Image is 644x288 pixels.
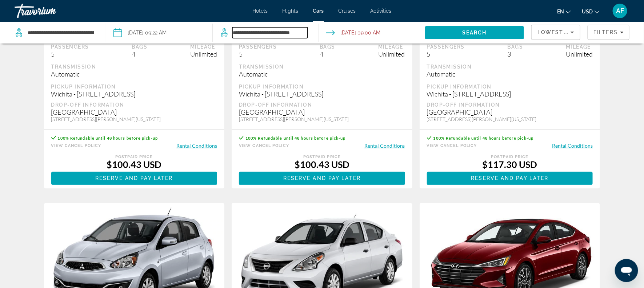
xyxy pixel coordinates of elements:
div: $100.43 USD [239,159,405,170]
div: Transmission [51,63,217,70]
div: [STREET_ADDRESS][PERSON_NAME][US_STATE] [239,116,405,122]
div: 5 [51,50,89,58]
div: Postpaid Price [427,155,593,159]
div: [GEOGRAPHIC_DATA] [427,108,593,116]
button: Reserve and pay later [427,172,593,185]
iframe: Button to launch messaging window [615,259,638,282]
button: Filters [588,25,629,40]
div: 4 [132,50,148,58]
button: View Cancel Policy [239,142,289,149]
a: Cruises [339,8,356,14]
div: Pickup Information [239,83,405,90]
input: Search pickup location [27,27,95,38]
div: Automatic [239,70,405,78]
span: Reserve and pay later [95,176,173,181]
div: 4 [320,50,335,58]
div: Mileage [566,44,593,50]
div: 5 [239,50,277,58]
button: Open drop-off date and time picker [326,22,381,44]
div: [GEOGRAPHIC_DATA] [239,108,405,116]
div: Automatic [51,70,217,78]
span: en [557,9,564,15]
div: Passengers [51,44,89,50]
div: $100.43 USD [51,159,217,170]
a: Cars [313,8,324,14]
div: [GEOGRAPHIC_DATA] [51,108,217,116]
mat-select: Sort by [537,28,574,37]
span: Reserve and pay later [471,176,549,181]
div: [STREET_ADDRESS][PERSON_NAME][US_STATE] [51,116,217,122]
span: 100% Refundable until 48 hours before pick-up [58,136,158,140]
div: Passengers [239,44,277,50]
div: [STREET_ADDRESS][PERSON_NAME][US_STATE] [427,116,593,122]
div: Drop-off Information [51,102,217,108]
div: 3 [508,50,523,58]
span: Lowest Price [537,29,584,35]
input: Search dropoff location [232,27,308,38]
span: Filters [593,29,618,35]
div: Transmission [239,63,405,70]
span: AF [616,7,624,15]
div: Mileage [190,44,217,50]
div: Wichita - [STREET_ADDRESS] [427,90,593,98]
button: Reserve and pay later [51,172,217,185]
span: 100% Refundable until 48 hours before pick-up [245,136,346,140]
div: Drop-off Information [239,102,405,108]
div: Postpaid Price [51,155,217,159]
button: Rental Conditions [552,142,593,149]
div: Unlimited [566,50,593,58]
div: Transmission [427,63,593,70]
button: User Menu [611,3,629,18]
div: Postpaid Price [239,155,405,159]
button: Search [425,26,524,39]
div: Drop-off Information [427,102,593,108]
span: Reserve and pay later [283,176,361,181]
button: Change language [557,6,571,17]
div: Passengers [427,44,465,50]
div: 5 [427,50,465,58]
span: Search [462,30,487,36]
div: Automatic [427,70,593,78]
div: Wichita - [STREET_ADDRESS] [239,90,405,98]
button: View Cancel Policy [427,142,477,149]
div: Mileage [378,44,405,50]
button: Rental Conditions [364,142,405,149]
div: Unlimited [378,50,405,58]
span: 100% Refundable until 48 hours before pick-up [433,136,534,140]
a: Travorium [15,1,87,20]
a: Hotels [253,8,268,14]
div: Pickup Information [427,83,593,90]
div: Pickup Information [51,83,217,90]
div: Wichita - [STREET_ADDRESS] [51,90,217,98]
div: Bags [508,44,523,50]
div: Bags [320,44,335,50]
a: Flights [283,8,299,14]
div: Bags [132,44,148,50]
button: Rental Conditions [176,142,217,149]
button: Pickup date: Oct 11, 2025 09:22 AM [113,22,167,44]
a: Activities [371,8,392,14]
span: USD [582,9,593,15]
div: Unlimited [190,50,217,58]
button: View Cancel Policy [51,142,101,149]
div: $117.30 USD [427,159,593,170]
button: Change currency [582,6,600,17]
button: Reserve and pay later [239,172,405,185]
